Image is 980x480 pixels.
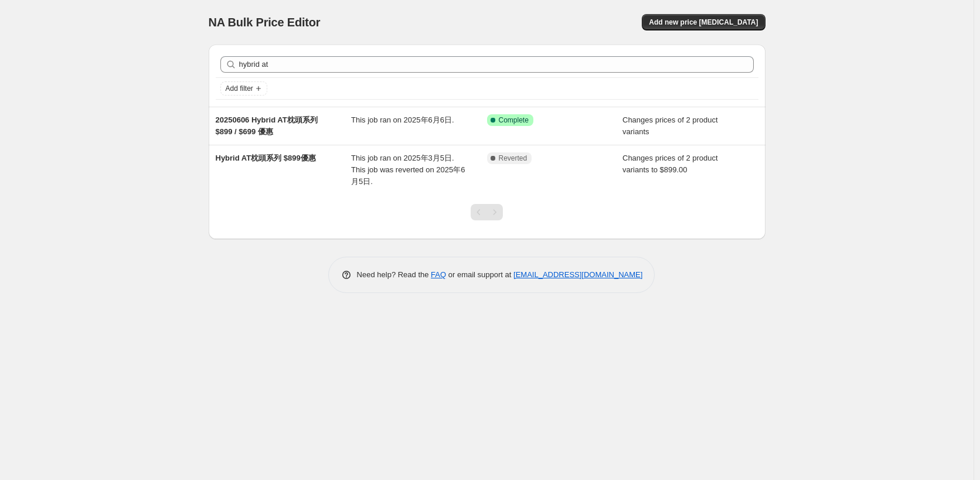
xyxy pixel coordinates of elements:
[209,16,321,29] span: NA Bulk Price Editor
[351,154,465,186] span: This job ran on 2025年3月5日. This job was reverted on 2025年6月5日.
[513,270,642,279] a: [EMAIL_ADDRESS][DOMAIN_NAME]
[622,154,718,174] span: Changes prices of 2 product variants to $899.00
[642,14,765,30] button: Add new price [MEDICAL_DATA]
[226,84,253,93] span: Add filter
[357,270,431,279] span: Need help? Read the
[622,115,718,136] span: Changes prices of 2 product variants
[216,115,318,136] span: 20250606 Hybrid AT枕頭系列 $899 / $699 優惠
[446,270,513,279] span: or email support at
[431,270,446,279] a: FAQ
[471,204,503,220] nav: Pagination
[499,115,529,125] span: Complete
[499,154,528,163] span: Reverted
[220,81,267,96] button: Add filter
[649,18,758,27] span: Add new price [MEDICAL_DATA]
[351,115,454,124] span: This job ran on 2025年6月6日.
[216,154,316,162] span: Hybrid AT枕頭系列 $899優惠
